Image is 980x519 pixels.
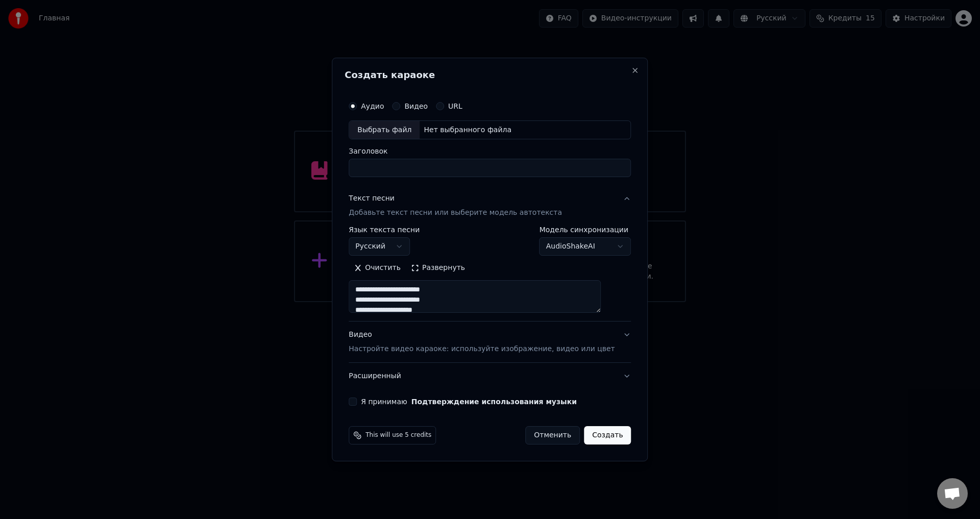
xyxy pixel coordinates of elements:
[448,103,462,110] label: URL
[525,426,580,444] button: Отменить
[411,398,577,405] button: Я принимаю
[406,260,470,277] button: Развернуть
[349,208,562,218] p: Добавьте текст песни или выберите модель автотекста
[404,103,428,110] label: Видео
[349,330,615,355] div: Видео
[361,103,384,110] label: Аудио
[349,322,631,363] button: ВидеоНастройте видео караоке: используйте изображение, видео или цвет
[349,194,395,204] div: Текст песни
[365,431,431,439] span: This will use 5 credits
[345,70,635,80] h2: Создать караоке
[349,227,420,234] label: Язык текста песни
[540,227,631,234] label: Модель синхронизации
[361,398,577,405] label: Я принимаю
[349,227,631,322] div: Текст песниДобавьте текст песни или выберите модель автотекста
[349,121,420,139] div: Выбрать файл
[349,344,615,354] p: Настройте видео караоке: используйте изображение, видео или цвет
[584,426,631,444] button: Создать
[349,363,631,389] button: Расширенный
[349,186,631,227] button: Текст песниДобавьте текст песни или выберите модель автотекста
[420,125,516,135] div: Нет выбранного файла
[349,260,406,277] button: Очистить
[349,148,631,155] label: Заголовок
